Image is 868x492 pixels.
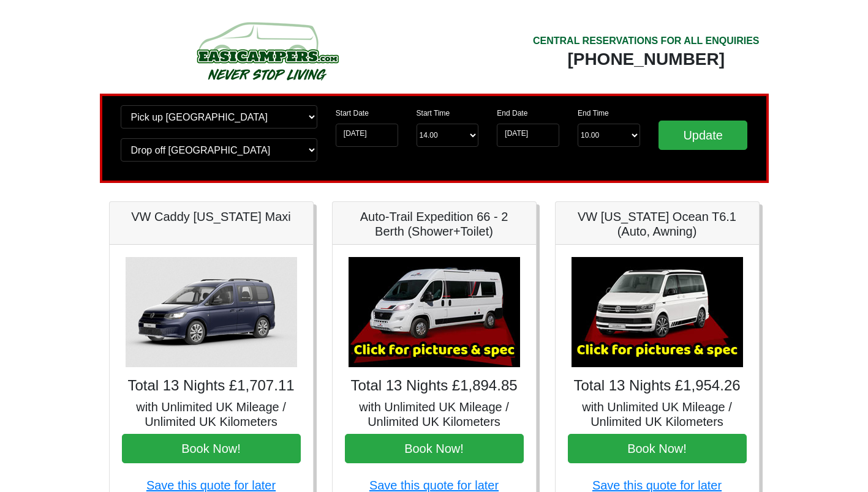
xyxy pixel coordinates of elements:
img: VW California Ocean T6.1 (Auto, Awning) [572,257,743,367]
h4: Total 13 Nights £1,954.26 [568,377,747,395]
img: VW Caddy California Maxi [126,257,297,367]
a: Save this quote for later [369,479,499,492]
label: End Time [578,108,609,119]
h4: Total 13 Nights £1,894.85 [345,377,524,395]
div: CENTRAL RESERVATIONS FOR ALL ENQUIRIES [533,34,760,48]
button: Book Now! [568,434,747,463]
label: End Date [497,108,527,119]
a: Save this quote for later [592,479,722,492]
img: Auto-Trail Expedition 66 - 2 Berth (Shower+Toilet) [349,257,520,367]
input: Return Date [497,124,559,147]
button: Book Now! [122,434,301,463]
div: [PHONE_NUMBER] [533,48,760,70]
input: Start Date [336,124,398,147]
a: Save this quote for later [146,479,276,492]
label: Start Time [417,108,450,119]
h5: with Unlimited UK Mileage / Unlimited UK Kilometers [122,400,301,429]
h5: with Unlimited UK Mileage / Unlimited UK Kilometers [345,400,524,429]
input: Update [659,121,748,150]
h5: Auto-Trail Expedition 66 - 2 Berth (Shower+Toilet) [345,209,524,239]
h5: VW Caddy [US_STATE] Maxi [122,209,301,224]
img: campers-checkout-logo.png [151,17,383,84]
h5: VW [US_STATE] Ocean T6.1 (Auto, Awning) [568,209,747,239]
h4: Total 13 Nights £1,707.11 [122,377,301,395]
h5: with Unlimited UK Mileage / Unlimited UK Kilometers [568,400,747,429]
button: Book Now! [345,434,524,463]
label: Start Date [336,108,369,119]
